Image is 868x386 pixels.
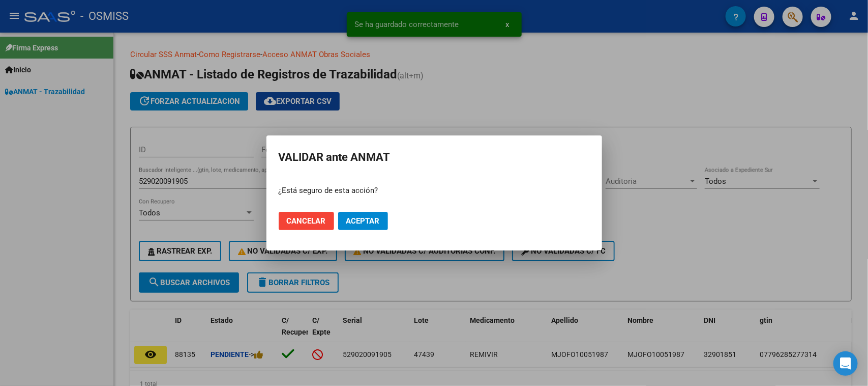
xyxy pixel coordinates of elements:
[833,351,858,376] div: Open Intercom Messenger
[279,185,590,197] p: ¿Está seguro de esta acción?
[338,212,388,230] button: Aceptar
[279,148,590,167] h2: VALIDAR ante ANMAT
[279,212,334,230] button: Cancelar
[346,216,380,226] span: Aceptar
[287,216,326,226] span: Cancelar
